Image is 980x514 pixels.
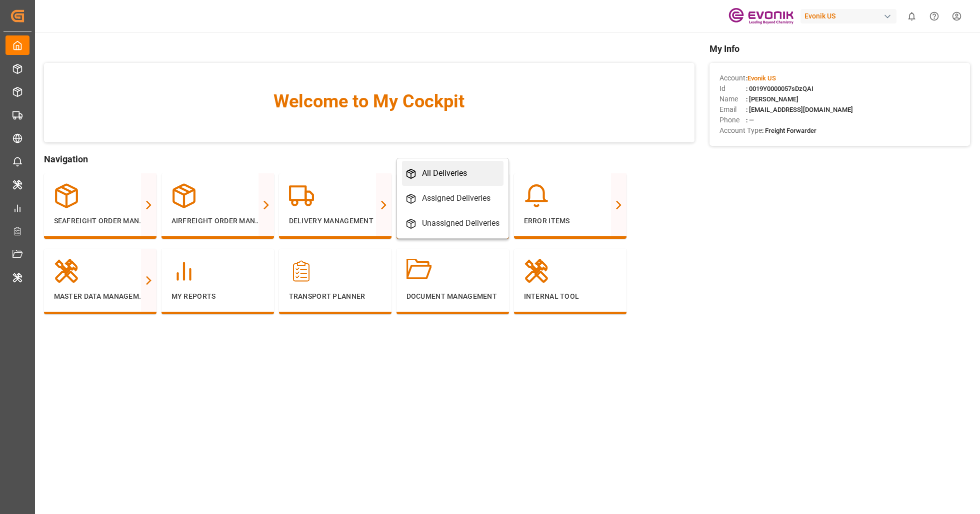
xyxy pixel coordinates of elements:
span: Id [719,83,746,94]
span: : Freight Forwarder [762,127,816,134]
span: Account Type [719,125,762,136]
p: Error Items [524,216,616,226]
button: show 0 new notifications [900,5,923,27]
span: Account [719,73,746,83]
span: : 0019Y0000057sDzQAI [746,85,813,92]
div: All Deliveries [422,167,467,179]
img: Evonik-brand-mark-Deep-Purple-RGB.jpeg_1700498283.jpeg [728,7,793,25]
p: Seafreight Order Management [54,216,146,226]
span: Welcome to My Cockpit [64,88,675,115]
span: Email [719,104,746,115]
p: Delivery Management [289,216,381,226]
p: My Reports [171,291,264,302]
span: : [746,74,776,82]
p: Master Data Management [54,291,146,302]
span: Navigation [44,152,695,166]
p: Document Management [406,291,499,302]
a: Assigned Deliveries [402,186,503,211]
p: Airfreight Order Management [171,216,264,226]
div: Assigned Deliveries [422,192,490,204]
span: : [EMAIL_ADDRESS][DOMAIN_NAME] [746,106,853,113]
a: All Deliveries [402,161,503,186]
span: Name [719,94,746,104]
span: : [PERSON_NAME] [746,95,798,103]
button: Help Center [923,5,945,27]
span: : — [746,116,754,124]
span: Phone [719,115,746,125]
span: Evonik US [747,74,776,82]
div: Unassigned Deliveries [422,217,499,229]
p: Internal Tool [524,291,616,302]
button: Evonik US [800,6,900,25]
span: My Info [709,42,970,55]
div: Evonik US [800,9,896,23]
a: Unassigned Deliveries [402,211,503,236]
p: Transport Planner [289,291,381,302]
